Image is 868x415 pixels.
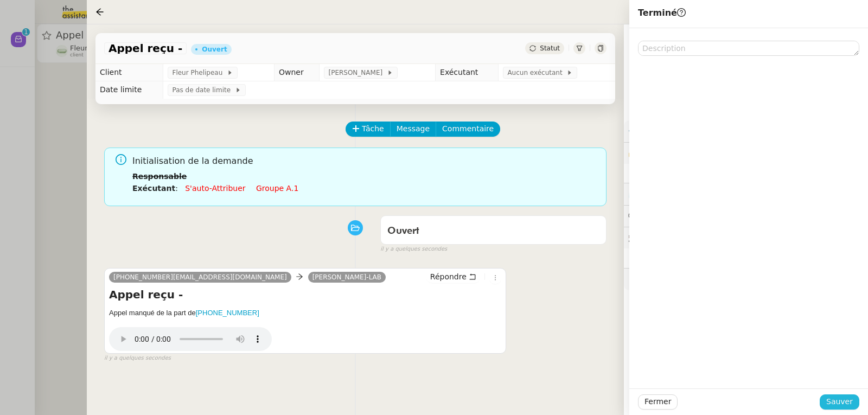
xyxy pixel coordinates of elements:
td: Date limite [95,81,163,99]
a: [PERSON_NAME]-LAB [308,272,386,282]
div: Ouvert [202,46,227,53]
span: 🕵️ [628,233,764,242]
h4: Appel reçu - [109,287,501,302]
button: Commentaire [436,122,500,137]
span: Ouvert [387,226,419,236]
span: Répondre [430,271,467,282]
span: : [175,184,178,193]
span: Pas de date limite [172,85,234,95]
div: ⏲️Tâches 0:00 [624,183,868,205]
div: 💬Commentaires [624,206,868,227]
span: il y a quelques secondes [104,354,171,363]
div: ⚙️Procédures [624,120,868,142]
span: Sauver [826,395,853,408]
span: Message [397,123,430,135]
span: 🧴 [628,274,662,283]
span: ⚙️ [628,125,685,137]
div: 🧴Autres [624,269,868,290]
span: Terminé [638,8,686,18]
a: [PHONE_NUMBER] [196,309,259,317]
b: Responsable [132,172,187,181]
td: Owner [274,64,320,81]
button: Sauver [820,394,859,410]
span: Aucun exécutant [507,67,566,78]
span: ⏲️ [628,189,703,198]
span: Appel reçu - [108,43,182,54]
span: [PHONE_NUMBER][EMAIL_ADDRESS][DOMAIN_NAME] [113,273,287,281]
div: 🕵️Autres demandes en cours 2 [624,227,868,248]
span: 🔐 [628,147,699,159]
button: Tâche [346,122,391,137]
span: Initialisation de la demande [132,154,598,169]
span: [PERSON_NAME] [328,67,386,78]
span: Tâche [362,123,384,135]
button: Message [390,122,436,137]
button: Répondre [426,271,480,283]
a: Groupe a.1 [256,184,298,193]
div: 🔐Données client [624,143,868,164]
h5: Appel manqué de la part de [109,308,501,318]
audio: Your browser does not support the audio element. [109,322,272,351]
span: il y a quelques secondes [380,245,447,254]
td: Client [95,64,163,81]
td: Exécutant [436,64,499,81]
a: S'auto-attribuer [185,184,245,193]
span: Fermer [644,395,671,408]
button: Fermer [638,394,678,410]
b: Exécutant [132,184,175,193]
span: Fleur Phelipeau [172,67,226,78]
span: Statut [540,44,560,52]
span: Commentaire [442,123,494,135]
span: 💬 [628,212,698,220]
